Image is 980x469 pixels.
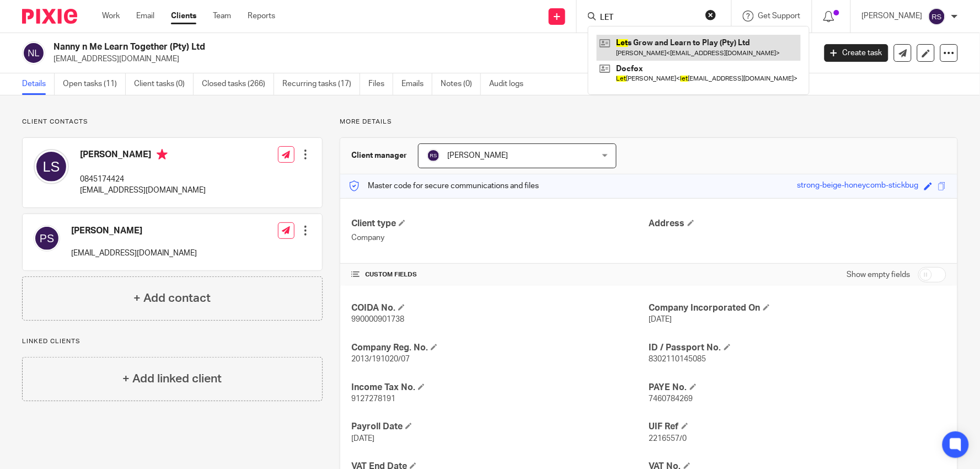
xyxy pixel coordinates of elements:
[213,10,231,22] a: Team
[351,302,649,314] h4: COIDA No.
[351,270,649,279] h4: CUSTOM FIELDS
[53,41,657,53] h2: Nanny n Me Learn Together (Pty) Ltd
[649,302,946,314] h4: Company Incorporated On
[351,232,649,243] p: Company
[351,435,374,443] span: [DATE]
[71,248,197,259] p: [EMAIL_ADDRESS][DOMAIN_NAME]
[351,382,649,393] h4: Income Tax No.
[63,73,126,95] a: Open tasks (11)
[248,10,275,22] a: Reports
[71,225,197,237] h4: [PERSON_NAME]
[427,149,440,162] img: svg%3E
[157,149,168,160] i: Primary
[649,395,693,403] span: 7460784269
[22,73,55,95] a: Details
[824,44,888,62] a: Create task
[862,10,923,22] p: [PERSON_NAME]
[649,421,946,433] h4: UIF Ref
[351,421,649,433] h4: Payroll Date
[847,269,911,280] label: Show empty fields
[649,342,946,354] h4: ID / Passport No.
[649,355,706,363] span: 8302110145085
[80,185,206,196] p: [EMAIL_ADDRESS][DOMAIN_NAME]
[340,118,958,126] p: More details
[351,395,395,403] span: 9127278191
[368,73,393,95] a: Files
[599,13,698,23] input: Search
[447,152,508,159] span: [PERSON_NAME]
[758,12,801,20] span: Get Support
[22,118,323,126] p: Client contacts
[53,54,808,65] p: [EMAIL_ADDRESS][DOMAIN_NAME]
[22,41,45,65] img: svg%3E
[282,73,360,95] a: Recurring tasks (17)
[34,149,69,184] img: svg%3E
[136,10,154,22] a: Email
[171,10,196,22] a: Clients
[441,73,481,95] a: Notes (0)
[705,9,716,20] button: Clear
[122,370,222,387] h4: + Add linked client
[351,342,649,354] h4: Company Reg. No.
[202,73,274,95] a: Closed tasks (266)
[351,316,404,323] span: 990000901738
[80,149,206,163] h4: [PERSON_NAME]
[649,316,672,323] span: [DATE]
[351,355,410,363] span: 2013/191020/07
[22,337,323,346] p: Linked clients
[34,225,60,252] img: svg%3E
[80,174,206,185] p: 0845174424
[928,8,946,25] img: svg%3E
[401,73,432,95] a: Emails
[349,180,539,191] p: Master code for secure communications and files
[649,218,946,230] h4: Address
[649,435,687,443] span: 2216557/0
[649,382,946,393] h4: PAYE No.
[351,150,407,161] h3: Client manager
[133,290,211,307] h4: + Add contact
[102,10,120,22] a: Work
[351,218,649,230] h4: Client type
[489,73,532,95] a: Audit logs
[22,9,77,24] img: Pixie
[134,73,194,95] a: Client tasks (0)
[797,180,919,193] div: strong-beige-honeycomb-stickbug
